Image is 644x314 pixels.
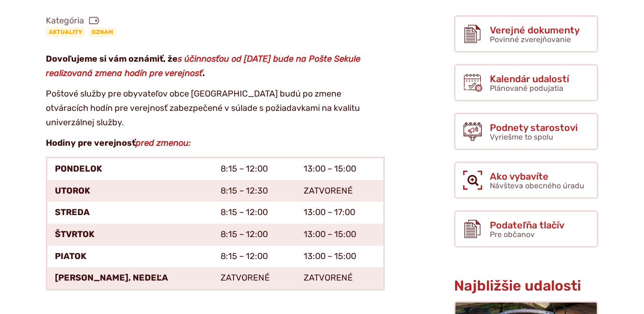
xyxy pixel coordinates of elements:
td: 13:00 – 15:00 [296,246,384,268]
td: 8:15 – 12:00 [213,224,296,246]
em: s účinnosťou od [DATE] bude na Pošte Sekule realizovaná zmena hodín pre verejnosť [46,54,360,78]
td: 13:00 – 15:00 [296,157,384,180]
strong: PIATOK [55,251,86,261]
span: Kalendár udalostí [490,74,569,84]
strong: ŠTVRTOK [55,229,95,239]
td: ZATVORENÉ [296,180,384,202]
td: 13:00 – 15:00 [296,224,384,246]
span: Plánované podujatia [490,84,563,93]
strong: UTOROK [55,185,90,196]
a: Verejné dokumenty Povinné zverejňovanie [454,15,598,53]
td: 8:15 – 12:30 [213,180,296,202]
strong: PONDELOK [55,163,102,174]
span: Podateľňa tlačív [490,220,564,230]
td: ZATVORENÉ [213,267,296,290]
span: Kategória [46,15,120,26]
td: 13:00 – 17:00 [296,202,384,224]
span: Pre občanov [490,230,535,239]
a: Podnety starostovi Vyriešme to spolu [454,113,598,150]
strong: Hodiny pre verejnosť [46,138,191,148]
td: 8:15 – 12:00 [213,246,296,268]
a: Oznam [89,27,116,37]
a: Aktuality [46,27,85,37]
strong: STREDA [55,207,90,217]
td: 8:15 – 12:00 [213,202,296,224]
span: Povinné zverejňovanie [490,35,571,44]
em: pred zmenou: [136,138,191,148]
h3: Najbližšie udalosti [454,278,598,294]
strong: Dovoľujeme si vám oznámiť, že . [46,54,360,78]
a: Podateľňa tlačív Pre občanov [454,210,598,248]
span: Návšteva obecného úradu [490,181,584,190]
span: Vyriešme to spolu [490,132,553,141]
span: Verejné dokumenty [490,25,580,35]
td: ZATVORENÉ [296,267,384,290]
strong: [PERSON_NAME], NEDEĽA [55,272,168,283]
td: 8:15 – 12:00 [213,157,296,180]
a: Kalendár udalostí Plánované podujatia [454,64,598,101]
span: Podnety starostovi [490,122,578,133]
span: Ako vybavíte [490,171,584,182]
a: Ako vybavíte Návšteva obecného úradu [454,162,598,199]
p: Poštové služby pre obyvateľov obce [GEOGRAPHIC_DATA] budú po zmene otváracích hodín pre verejnosť... [46,87,385,130]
